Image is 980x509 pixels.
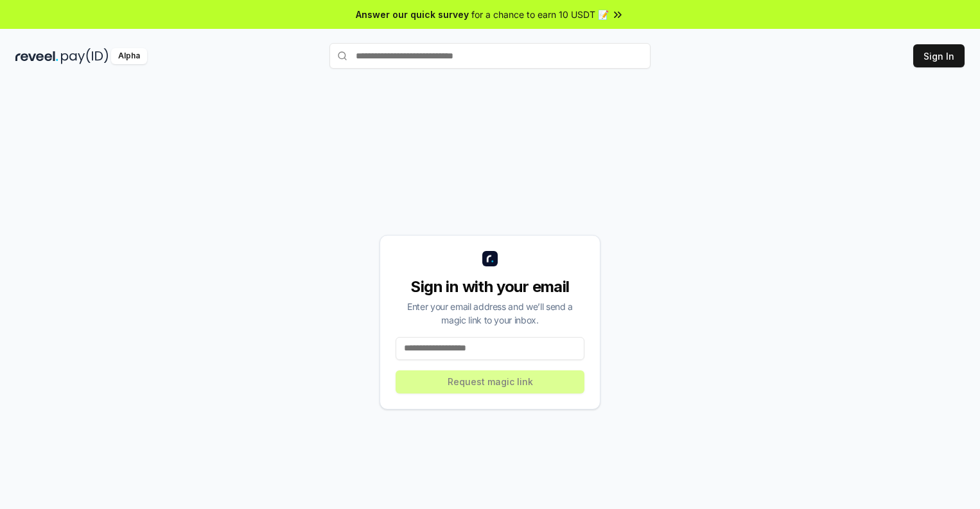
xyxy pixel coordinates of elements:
[61,48,109,64] img: pay_id
[482,251,498,266] img: logo_small
[396,300,584,327] div: Enter your email address and we’ll send a magic link to your inbox.
[15,48,58,64] img: reveel_dark
[111,48,147,64] div: Alpha
[471,8,609,21] span: for a chance to earn 10 USDT 📝
[913,44,965,67] button: Sign In
[396,277,584,297] div: Sign in with your email
[356,8,469,21] span: Answer our quick survey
